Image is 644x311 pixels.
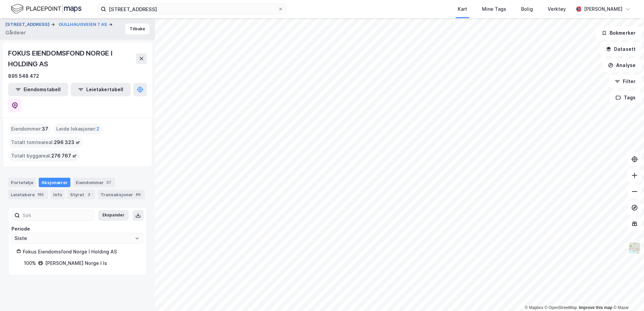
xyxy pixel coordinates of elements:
div: 895 548 472 [8,72,39,80]
div: Eiendommer [73,178,115,187]
span: 276 767 ㎡ [51,152,77,160]
div: Kart [458,5,467,13]
button: Analyse [602,59,641,72]
div: Mine Tags [482,5,506,13]
iframe: Chat Widget [610,279,644,311]
div: [PERSON_NAME] [584,5,622,13]
a: OpenStreetMap [545,305,577,310]
div: Leide lokasjoner : [54,124,102,134]
img: logo.f888ab2527a4732fd821a326f86c7f29.svg [11,3,82,15]
button: Leietakertabell [71,83,131,96]
input: ClearOpen [12,233,143,243]
div: 86 [134,191,142,198]
img: Z [628,242,641,254]
button: Datasett [600,42,641,56]
div: 37 [105,179,112,186]
div: Eiendommer : [8,124,51,134]
button: Open [134,236,140,241]
span: 37 [42,125,48,133]
div: 100% [24,259,36,267]
div: Portefølje [8,178,36,187]
div: Leietakere [8,190,48,199]
a: Improve this map [579,305,612,310]
div: Totalt tomteareal : [8,137,83,148]
div: Info [51,190,65,199]
span: 2 [96,125,99,133]
button: Filter [609,75,641,88]
div: Verktøy [548,5,566,13]
button: Bokmerker [596,26,641,40]
div: Styret [67,190,95,199]
div: [PERSON_NAME] Norge I Is [45,259,107,267]
button: [STREET_ADDRESS] [5,21,51,28]
div: Aksjonærer [39,178,70,187]
button: GULLHAUGVEIEN 7 AS [59,21,108,28]
div: Gårdeier [5,29,26,37]
button: Tilbake [125,24,150,34]
button: Tags [610,91,641,104]
a: Mapbox [525,305,543,310]
div: 185 [36,191,45,198]
button: Ekspander [98,210,129,221]
div: FOKUS EIENDOMSFOND NORGE I HOLDING AS [8,48,136,69]
div: Totalt byggareal : [8,150,79,161]
div: Transaksjoner [98,190,145,199]
div: Bolig [521,5,533,13]
input: Søk på adresse, matrikkel, gårdeiere, leietakere eller personer [106,4,278,14]
div: Fokus Eiendomsfond Norge I Holding AS [23,248,138,256]
input: Søk [20,210,94,220]
button: Eiendomstabell [8,83,68,96]
div: 3 [86,191,92,198]
div: Periode [11,225,143,233]
span: 296 323 ㎡ [54,138,80,146]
